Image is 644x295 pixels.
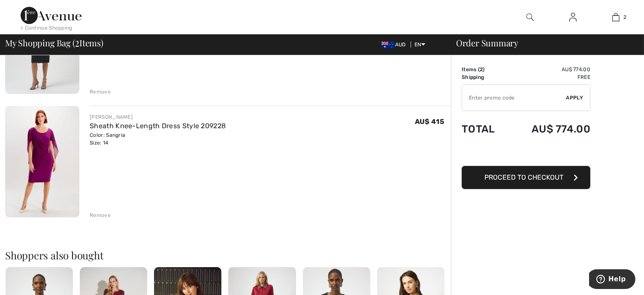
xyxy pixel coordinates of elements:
[462,66,508,73] td: Items ( )
[381,42,409,48] span: AUD
[595,12,637,22] a: 2
[589,269,635,291] iframe: Opens a widget where you can find more information
[90,122,226,130] a: Sheath Knee-Length Dress Style 209228
[526,12,534,22] img: search the website
[90,211,111,219] div: Remove
[566,94,584,102] span: Apply
[414,42,425,48] span: EN
[21,7,82,24] img: 1ère Avenue
[508,114,590,144] td: AU$ 774.00
[462,85,566,111] input: Promo code
[5,250,451,260] h2: Shoppers also bought
[562,12,584,23] a: Sign In
[569,12,577,22] img: My Info
[90,88,111,96] div: Remove
[612,12,620,22] img: My Bag
[624,13,627,21] span: 2
[462,144,590,163] iframe: PayPal
[446,39,639,47] div: Order Summary
[462,166,590,189] button: Proceed to Checkout
[415,117,444,126] span: AU$ 415
[5,106,79,217] img: Sheath Knee-Length Dress Style 209228
[75,36,79,48] span: 2
[5,39,103,47] span: My Shopping Bag ( Items)
[480,66,483,72] span: 2
[90,113,226,121] div: [PERSON_NAME]
[508,73,590,81] td: Free
[21,24,73,32] div: < Continue Shopping
[484,173,563,181] span: Proceed to Checkout
[462,114,508,144] td: Total
[508,66,590,73] td: AU$ 774.00
[381,42,395,48] img: Australian Dollar
[462,73,508,81] td: Shipping
[90,131,226,147] div: Color: Sangria Size: 14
